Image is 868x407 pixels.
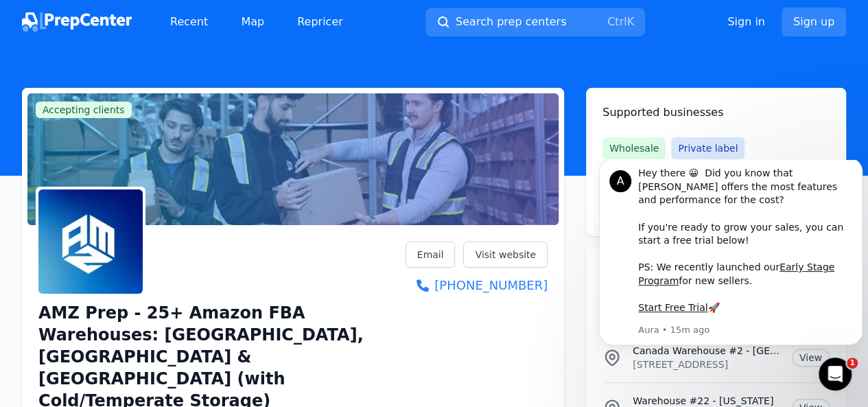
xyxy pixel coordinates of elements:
[425,8,645,36] button: Search prep centersCtrlK
[633,358,781,371] p: [STREET_ADDRESS]
[671,137,744,159] span: Private label
[607,15,626,28] kbd: Ctrl
[463,242,548,268] a: Visit website
[286,8,354,36] a: Repricer
[456,14,566,30] span: Search prep centers
[38,189,143,294] img: AMZ Prep - 25+ Amazon FBA Warehouses: US, Canada & UK (with Cold/Temperate Storage)
[159,8,219,36] a: Recent
[45,102,241,126] a: Early Stage Program
[45,164,259,176] p: Message from Aura, sent 15m ago
[594,160,868,353] iframe: Intercom notifications message
[45,7,259,155] div: Hey there 😀 Did you know that [PERSON_NAME] offers the most features and performance for the cost...
[626,15,634,28] kbd: K
[230,8,275,36] a: Map
[114,142,126,153] b: 🚀
[45,7,259,162] div: Message content
[782,8,846,36] a: Sign up
[45,142,114,153] a: Start Free Trial
[819,358,852,391] iframe: Intercom live chat
[602,137,666,159] span: Wholesale
[36,102,132,118] span: Accepting clients
[16,10,38,32] div: Profile image for Aura
[727,14,765,30] a: Sign in
[406,242,456,268] a: Email
[602,104,830,121] h2: Supported businesses
[847,358,858,369] span: 1
[22,12,132,32] img: PrepCenter
[792,349,830,367] a: View
[406,276,548,295] a: [PHONE_NUMBER]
